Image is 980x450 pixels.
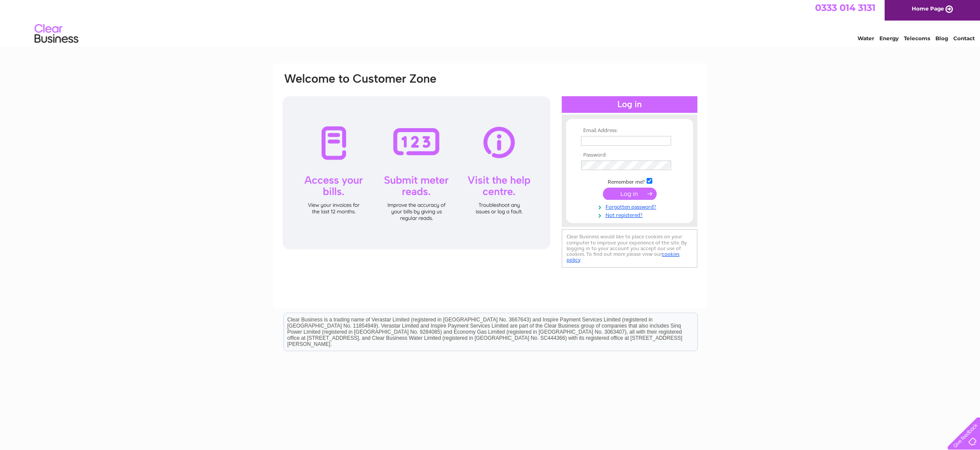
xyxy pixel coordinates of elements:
a: Energy [879,37,899,44]
a: 0333 014 3131 [815,4,875,15]
div: Clear Business would like to place cookies on your computer to improve your experience of the sit... [562,229,697,267]
a: Telecoms [904,37,930,44]
a: Forgotten password? [581,202,680,210]
a: Blog [935,37,948,44]
a: Not registered? [581,210,680,219]
a: Contact [953,37,975,44]
td: Remember me? [579,177,680,185]
th: Password: [579,152,680,158]
div: Clear Business is a trading name of Verastar Limited (registered in [GEOGRAPHIC_DATA] No. 3667643... [284,5,697,42]
th: Email Address: [579,128,680,134]
input: Submit [603,188,657,200]
img: logo.png [34,23,79,49]
a: cookies policy [567,251,679,263]
a: Water [857,37,874,44]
